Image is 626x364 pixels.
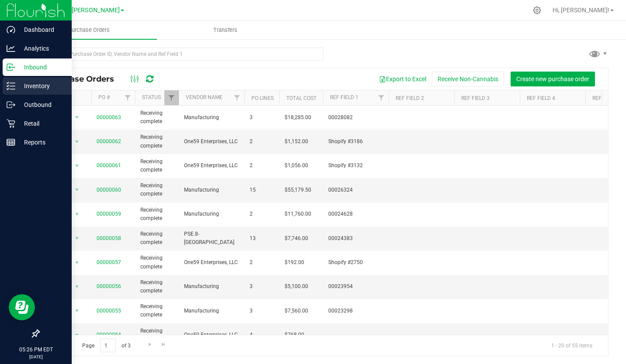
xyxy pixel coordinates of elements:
[285,234,308,243] span: $7,746.00
[184,307,239,315] span: Manufacturing
[72,281,83,293] span: select
[15,100,68,110] p: Outbound
[72,329,83,341] span: select
[285,137,308,146] span: $1,152.00
[285,210,311,218] span: $11,760.00
[250,331,274,339] span: 4
[285,113,311,122] span: $18,285.00
[250,210,274,218] span: 2
[97,283,121,289] a: 00000056
[75,339,138,352] span: Page of 3
[250,186,274,194] span: 15
[184,210,239,218] span: Manufacturing
[164,90,179,105] a: Filter
[4,346,68,354] p: 05:26 PM EDT
[184,137,239,146] span: One59 Enterprises, LLC
[328,258,383,267] span: Shopify #2750
[15,43,68,54] p: Analytics
[97,187,121,193] a: 00000060
[15,118,68,129] p: Retail
[592,95,621,101] a: Ref Field 5
[250,258,274,267] span: 2
[140,182,174,198] span: Receiving complete
[97,162,121,168] a: 00000061
[527,95,555,101] a: Ref Field 4
[72,232,83,244] span: select
[140,230,174,247] span: Receiving complete
[97,138,121,144] a: 00000062
[7,138,15,147] inline-svg: Reports
[4,354,68,360] p: [DATE]
[184,113,239,122] span: Manufacturing
[250,307,274,315] span: 3
[97,308,121,314] a: 00000055
[373,72,432,86] button: Export to Excel
[230,90,244,105] a: Filter
[186,94,223,100] a: Vendor Name
[184,230,239,247] span: PSE.8-[GEOGRAPHIC_DATA]
[98,94,110,100] a: PO #
[184,282,239,291] span: Manufacturing
[285,331,304,339] span: $768.00
[7,63,15,72] inline-svg: Inbound
[7,82,15,90] inline-svg: Inventory
[511,72,595,86] button: Create new purchase order
[184,161,239,170] span: One59 Enterprises, LLC
[121,90,135,105] a: Filter
[328,210,383,218] span: 00024628
[15,137,68,148] p: Reports
[140,206,174,223] span: Receiving complete
[72,160,83,172] span: select
[544,339,599,352] span: 1 - 20 of 55 items
[328,137,383,146] span: Shopify #3186
[396,95,424,101] a: Ref Field 2
[140,158,174,174] span: Receiving complete
[532,6,543,14] div: Manage settings
[15,62,68,72] p: Inbound
[328,234,383,243] span: 00024383
[55,7,120,14] span: GA4 - [PERSON_NAME]
[461,95,490,101] a: Ref Field 3
[97,259,121,265] a: 00000057
[330,94,358,100] a: Ref Field 1
[72,136,83,148] span: select
[251,95,274,101] a: PO Lines
[328,113,383,122] span: 00028082
[140,133,174,150] span: Receiving complete
[250,234,274,243] span: 13
[142,94,161,100] a: Status
[374,90,389,105] a: Filter
[143,339,156,350] a: Go to the next page
[285,307,308,315] span: $7,560.00
[9,294,35,320] iframe: Resource center
[157,339,170,350] a: Go to the last page
[38,48,323,61] input: Search Purchase Order ID, Vendor Name and Ref Field 1
[184,186,239,194] span: Manufacturing
[157,21,293,39] a: Transfers
[45,74,123,84] span: Purchase Orders
[140,327,174,343] span: Receiving complete
[72,305,83,317] span: select
[328,186,383,194] span: 00026324
[140,109,174,126] span: Receiving complete
[432,72,504,86] button: Receive Non-Cannabis
[56,26,122,34] span: Purchase Orders
[250,137,274,146] span: 2
[97,114,121,120] a: 00000063
[7,44,15,53] inline-svg: Analytics
[7,25,15,34] inline-svg: Dashboard
[328,161,383,170] span: Shopify #3132
[184,331,239,339] span: One59 Enterprises, LLC
[7,100,15,109] inline-svg: Outbound
[516,76,589,82] span: Create new purchase order
[72,111,83,124] span: select
[328,282,383,291] span: 00023954
[250,161,274,170] span: 2
[97,211,121,217] a: 00000059
[7,119,15,128] inline-svg: Retail
[250,282,274,291] span: 3
[250,113,274,122] span: 3
[286,95,316,101] a: Total Cost
[140,278,174,295] span: Receiving complete
[553,7,609,14] span: Hi, [PERSON_NAME]!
